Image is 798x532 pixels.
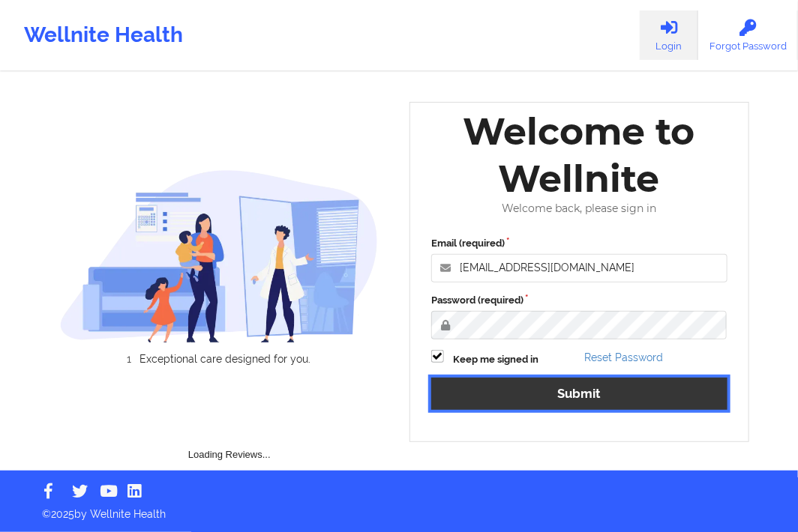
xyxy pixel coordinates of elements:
img: wellnite-auth-hero_200.c722682e.png [60,169,379,342]
a: Login [640,10,698,60]
label: Password (required) [431,293,727,308]
button: Submit [431,378,727,410]
div: Welcome back, please sign in [421,202,738,215]
label: Email (required) [431,236,727,251]
div: Welcome to Wellnite [421,108,738,202]
li: Exceptional care designed for you. [73,353,378,365]
label: Keep me signed in [453,352,538,367]
a: Forgot Password [698,10,798,60]
div: Loading Reviews... [60,390,400,462]
p: © 2025 by Wellnite Health [31,496,766,522]
a: Reset Password [584,351,663,363]
input: Email address [431,254,727,282]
